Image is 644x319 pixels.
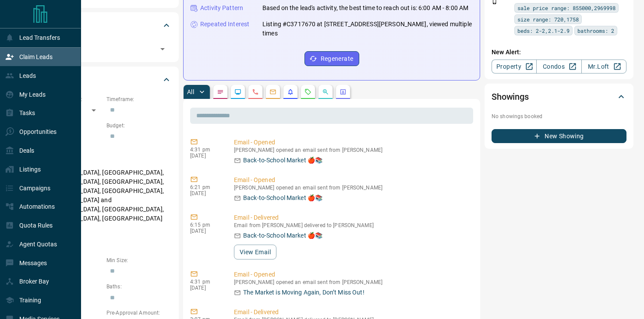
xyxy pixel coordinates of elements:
button: Regenerate [304,51,359,66]
div: Criteria [37,69,172,90]
p: [PERSON_NAME] opened an email sent from [PERSON_NAME] [234,147,470,153]
span: bathrooms: 2 [577,26,614,35]
p: Budget: [106,122,172,130]
span: sale price range: 855000,2969998 [517,4,616,12]
svg: Opportunities [322,88,329,95]
p: Based on the lead's activity, the best time to reach out is: 6:00 AM - 8:00 AM [262,4,468,13]
p: Email from [PERSON_NAME] delivered to [PERSON_NAME] [234,222,470,228]
p: Pre-Approval Amount: [106,309,172,317]
p: Areas Searched: [37,158,172,165]
button: New Showing [492,129,626,143]
p: The Market is Moving Again, Don’t Miss Out! [243,288,364,297]
p: Motivation: [37,230,172,238]
p: [PERSON_NAME] opened an email sent from [PERSON_NAME] [234,279,470,285]
p: 4:31 pm [190,279,221,285]
p: Baths: [106,283,172,291]
p: [DATE] [190,228,221,234]
p: No showings booked [492,112,626,120]
svg: Requests [304,88,311,95]
p: Listing #C3717670 at [STREET_ADDRESS][PERSON_NAME], viewed multiple times [262,20,473,38]
p: Back-to-School Market 🍎📚 [243,231,322,240]
p: 6:21 pm [190,184,221,190]
p: Repeated Interest [200,20,249,29]
a: Mr.Loft [581,60,626,74]
p: Min Size: [106,256,172,264]
button: View Email [234,245,276,259]
svg: Calls [252,88,259,95]
svg: Emails [269,88,276,95]
p: [DATE] [190,153,221,159]
p: [PERSON_NAME] opened an email sent from [PERSON_NAME] [234,185,470,191]
a: Condos [536,60,581,74]
p: Activity Pattern [200,4,243,13]
span: beds: 2-2,2.1-2.9 [517,26,570,35]
button: Open [156,43,169,55]
svg: Agent Actions [340,88,347,95]
a: Property [492,60,537,74]
p: Email - Opened [234,175,470,185]
p: Back-to-School Market 🍎📚 [243,193,322,203]
p: Email - Opened [234,270,470,279]
p: Email - Delivered [234,213,470,222]
span: size range: 720,1758 [517,15,579,24]
div: Showings [492,86,626,107]
h2: Showings [492,90,529,104]
svg: Listing Alerts [287,88,294,95]
p: 6:15 pm [190,222,221,228]
svg: Notes [217,88,224,95]
svg: Lead Browsing Activity [234,88,241,95]
p: [DATE] [190,190,221,196]
p: All [187,89,194,95]
p: Email - Opened [234,138,470,147]
p: New Alert: [492,48,626,57]
p: Back-to-School Market 🍎📚 [243,156,322,165]
p: Timeframe: [106,95,172,103]
p: 4:31 pm [190,147,221,153]
p: Email - Delivered [234,308,470,317]
p: [GEOGRAPHIC_DATA], [GEOGRAPHIC_DATA], [GEOGRAPHIC_DATA], [GEOGRAPHIC_DATA], [GEOGRAPHIC_DATA], [G... [37,165,172,226]
p: [DATE] [190,285,221,291]
div: Tags [37,15,172,36]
